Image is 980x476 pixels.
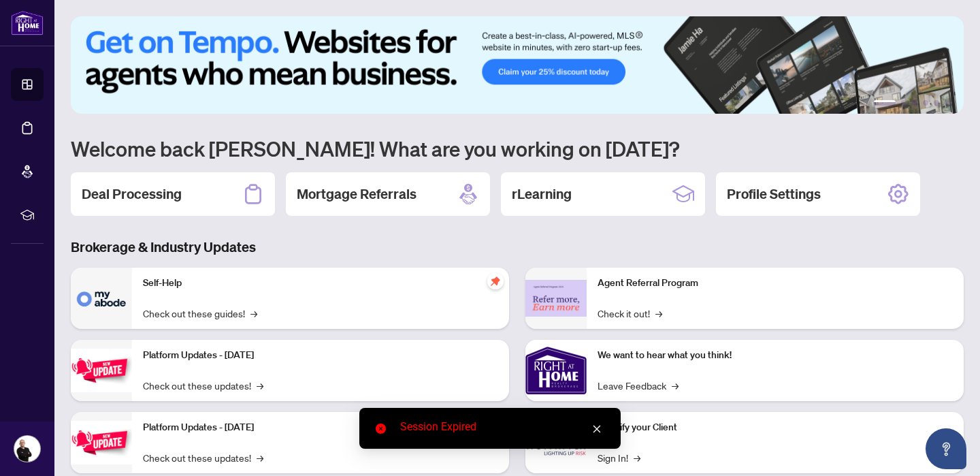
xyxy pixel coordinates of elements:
h2: Profile Settings [727,185,821,204]
span: → [672,378,679,393]
img: Self-Help [71,268,132,329]
a: Check out these updates!→ [143,378,263,393]
h1: Welcome back [PERSON_NAME]! What are you working on [DATE]? [71,136,964,161]
img: Slide 0 [71,16,964,114]
button: 3 [912,100,917,106]
a: Check it out!→ [598,306,662,321]
button: Open asap [926,428,966,469]
img: logo [11,10,44,35]
button: 1 [874,100,896,106]
a: Close [589,422,604,437]
span: → [655,306,662,321]
button: 6 [945,100,950,106]
a: Check out these guides!→ [143,306,257,321]
p: Platform Updates - [DATE] [143,420,498,435]
span: close-circle [376,424,386,434]
img: Agent Referral Program [525,280,587,317]
h3: Brokerage & Industry Updates [71,238,964,257]
p: Platform Updates - [DATE] [143,348,498,363]
img: Platform Updates - July 8, 2025 [71,421,132,464]
span: → [634,450,640,465]
a: Check out these updates!→ [143,450,263,465]
h2: Deal Processing [82,185,182,204]
p: Agent Referral Program [598,276,953,291]
a: Leave Feedback→ [598,378,679,393]
span: → [257,378,263,393]
p: We want to hear what you think! [598,348,953,363]
h2: rLearning [512,185,572,204]
p: Self-Help [143,276,498,291]
button: 5 [934,100,939,106]
span: → [257,450,263,465]
h2: Mortgage Referrals [297,185,416,204]
div: Session Expired [400,419,604,435]
p: Identify your Client [598,420,953,435]
span: → [250,306,257,321]
img: Profile Icon [14,436,40,462]
img: We want to hear what you think! [525,340,587,401]
span: close [592,424,602,434]
span: pushpin [487,273,504,289]
button: 2 [901,100,906,106]
button: 4 [923,100,928,106]
img: Platform Updates - July 21, 2025 [71,349,132,392]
